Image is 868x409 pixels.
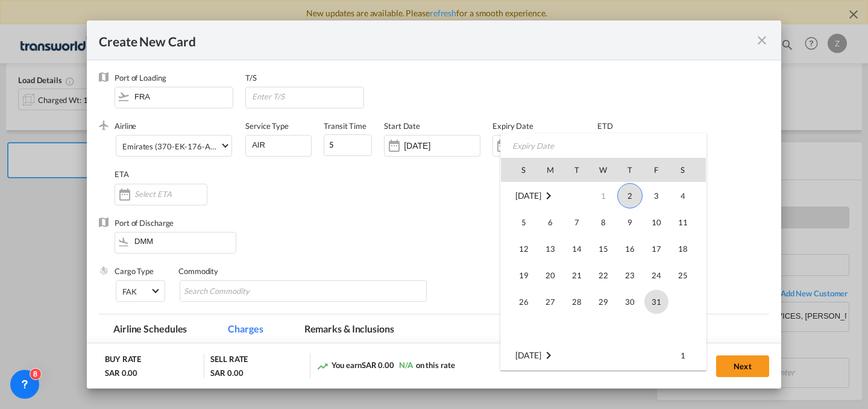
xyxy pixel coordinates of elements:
[590,262,617,289] td: Wednesday October 22 2025
[591,290,615,314] span: 29
[670,236,706,262] td: Saturday October 18 2025
[643,158,670,182] th: F
[643,262,670,289] td: Friday October 24 2025
[501,342,706,369] tr: Week 1
[643,289,670,315] td: Friday October 31 2025
[617,183,643,210] td: Thursday October 2 2025
[617,158,643,182] th: T
[501,289,537,315] td: Sunday October 26 2025
[644,263,668,287] span: 24
[590,236,617,262] td: Wednesday October 15 2025
[538,237,562,261] span: 13
[618,263,642,287] span: 23
[565,263,589,287] span: 21
[537,158,564,182] th: M
[670,158,706,182] th: S
[591,237,615,261] span: 15
[617,262,643,289] td: Thursday October 23 2025
[501,158,706,370] md-calendar: Calendar
[501,209,537,236] td: Sunday October 5 2025
[538,263,562,287] span: 20
[512,290,536,314] span: 26
[501,209,706,236] tr: Week 2
[670,209,706,236] td: Saturday October 11 2025
[501,236,537,262] td: Sunday October 12 2025
[671,184,695,208] span: 4
[671,343,695,367] span: 1
[590,158,617,182] th: W
[564,262,590,289] td: Tuesday October 21 2025
[512,210,536,234] span: 5
[671,237,695,261] span: 18
[671,210,695,234] span: 11
[537,236,564,262] td: Monday October 13 2025
[501,342,590,369] td: November 2025
[501,262,706,289] tr: Week 4
[565,290,589,314] span: 28
[590,209,617,236] td: Wednesday October 8 2025
[618,237,642,261] span: 16
[670,262,706,289] td: Saturday October 25 2025
[644,184,668,208] span: 3
[565,237,589,261] span: 14
[644,290,668,314] span: 31
[538,290,562,314] span: 27
[617,183,643,208] span: 2
[564,209,590,236] td: Tuesday October 7 2025
[538,210,562,234] span: 6
[501,262,537,289] td: Sunday October 19 2025
[564,158,590,182] th: T
[537,262,564,289] td: Monday October 20 2025
[501,183,706,210] tr: Week 1
[537,289,564,315] td: Monday October 27 2025
[617,236,643,262] td: Thursday October 16 2025
[643,183,670,210] td: Friday October 3 2025
[565,210,589,234] span: 7
[617,209,643,236] td: Thursday October 9 2025
[618,290,642,314] span: 30
[501,236,706,262] tr: Week 3
[512,263,536,287] span: 19
[515,190,541,201] span: [DATE]
[617,289,643,315] td: Thursday October 30 2025
[591,263,615,287] span: 22
[512,237,536,261] span: 12
[501,183,590,210] td: October 2025
[591,210,615,234] span: 8
[643,236,670,262] td: Friday October 17 2025
[644,237,668,261] span: 17
[644,210,668,234] span: 10
[537,209,564,236] td: Monday October 6 2025
[501,158,537,182] th: S
[590,289,617,315] td: Wednesday October 29 2025
[590,183,617,210] td: Wednesday October 1 2025
[670,183,706,210] td: Saturday October 4 2025
[515,350,541,360] span: [DATE]
[643,209,670,236] td: Friday October 10 2025
[564,236,590,262] td: Tuesday October 14 2025
[670,342,706,369] td: Saturday November 1 2025
[618,210,642,234] span: 9
[501,315,706,342] tr: Week undefined
[501,289,706,315] tr: Week 5
[671,263,695,287] span: 25
[564,289,590,315] td: Tuesday October 28 2025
